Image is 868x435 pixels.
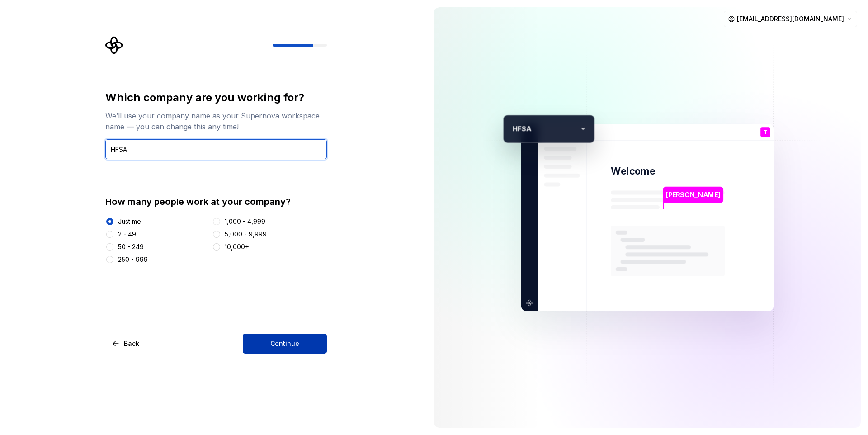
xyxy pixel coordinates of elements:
[243,334,327,354] button: Continue
[118,242,144,251] div: 50 - 249
[105,90,327,105] div: Which company are you working for?
[508,123,517,134] p: H
[764,130,767,135] p: T
[225,217,265,226] div: 1,000 - 4,999
[518,123,576,134] p: FSA
[724,11,857,27] button: [EMAIL_ADDRESS][DOMAIN_NAME]
[105,36,123,54] svg: Supernova Logo
[105,195,327,208] div: How many people work at your company?
[124,339,139,348] span: Back
[270,339,299,348] span: Continue
[118,255,148,264] div: 250 - 999
[225,230,267,239] div: 5,000 - 9,999
[611,165,655,178] p: Welcome
[666,190,720,200] p: [PERSON_NAME]
[225,242,249,251] div: 10,000+
[737,14,844,24] span: [EMAIL_ADDRESS][DOMAIN_NAME]
[105,139,327,159] input: Company name
[118,217,141,226] div: Just me
[118,230,136,239] div: 2 - 49
[105,110,327,132] div: We’ll use your company name as your Supernova workspace name — you can change this any time!
[105,334,147,354] button: Back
